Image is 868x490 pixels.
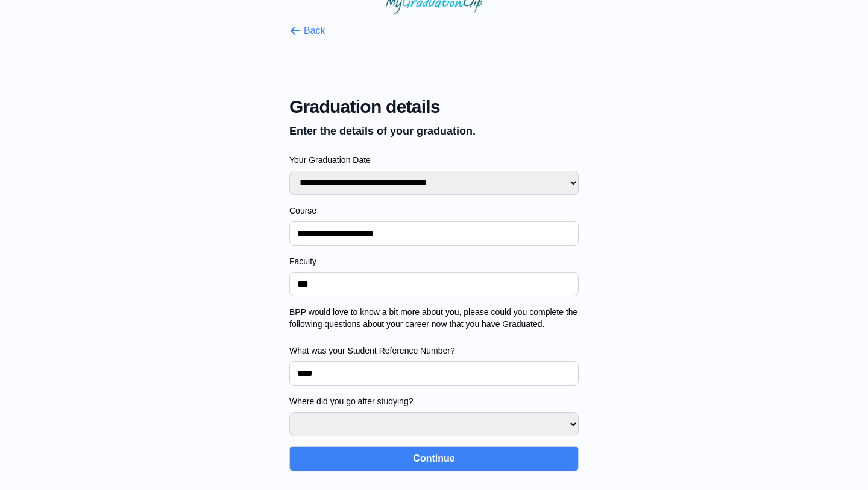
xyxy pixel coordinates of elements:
[289,154,579,166] label: Your Graduation Date
[289,205,579,217] label: Course
[289,395,579,407] label: Where did you go after studying?
[289,255,579,267] label: Faculty
[289,122,579,139] p: Enter the details of your graduation.
[289,446,579,471] button: Continue
[289,306,579,330] label: BPP would love to know a bit more about you, please could you complete the following questions ab...
[289,96,579,118] span: Graduation details
[289,345,579,357] label: What was your Student Reference Number?
[289,24,325,38] button: Back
